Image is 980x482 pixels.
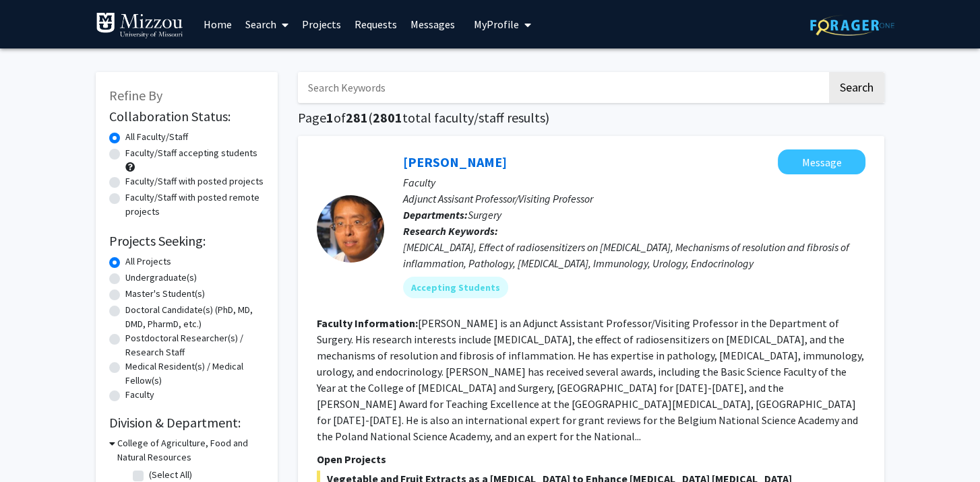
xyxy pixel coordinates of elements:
[810,15,894,36] img: ForagerOne Logo
[125,254,171,269] label: All Projects
[125,146,257,160] label: Faculty/Staff accepting students
[125,191,264,219] label: Faculty/Staff with posted remote projects
[197,1,239,48] a: Home
[239,1,295,48] a: Search
[403,174,865,191] p: Faculty
[373,109,402,126] span: 2801
[404,1,462,48] a: Messages
[125,174,264,188] label: Faculty/Staff with posted projects
[317,451,865,467] p: Open Projects
[403,239,865,271] div: [MEDICAL_DATA], Effect of radiosensitizers on [MEDICAL_DATA], Mechanisms of resolution and fibros...
[403,208,468,221] b: Departments:
[403,191,865,207] p: Adjunct Assisant Professor/Visiting Professor
[348,1,404,48] a: Requests
[474,18,519,31] span: My Profile
[109,108,264,125] h2: Collaboration Status:
[403,224,498,238] b: Research Keywords:
[778,149,865,174] button: Message Yujiang Fang
[10,266,234,472] iframe: Chat
[125,130,188,144] label: All Faculty/Staff
[298,110,884,126] h1: Page of ( total faculty/staff results)
[149,468,192,482] label: (Select All)
[295,1,348,48] a: Projects
[317,316,418,330] b: Faculty Information:
[403,153,507,170] a: [PERSON_NAME]
[829,72,884,103] button: Search
[109,233,264,249] h2: Projects Seeking:
[326,109,334,126] span: 1
[346,109,368,126] span: 281
[109,87,162,104] span: Refine By
[468,208,501,221] span: Surgery
[298,72,827,103] input: Search Keywords
[403,277,508,298] mat-chip: Accepting Students
[317,316,864,443] fg-read-more: [PERSON_NAME] is an Adjunct Assistant Professor/Visiting Professor in the Department of Surgery. ...
[96,12,183,39] img: University of Missouri Logo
